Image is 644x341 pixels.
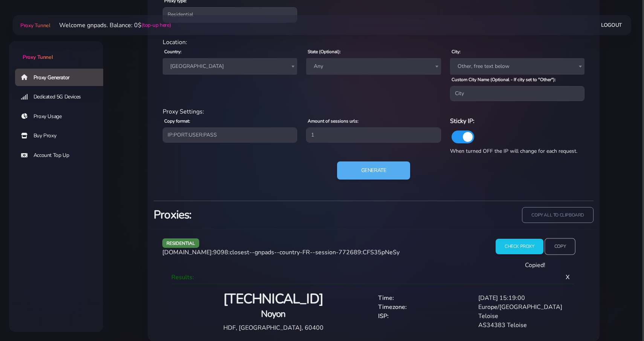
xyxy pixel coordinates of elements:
[607,304,635,332] iframe: Webchat Widget
[50,21,171,30] li: Welcome gnpads. Balance: 0$
[450,86,584,101] input: City
[158,38,589,47] div: Location:
[9,41,103,61] a: Proxy Tunnel
[163,58,297,75] span: France
[496,239,543,254] input: Check Proxy
[455,61,580,72] span: Other, free text below
[162,248,400,257] span: [DOMAIN_NAME]:9098:closest--gnpads--country-FR--session-772689:CFS35pNeSy
[474,293,574,303] div: [DATE] 15:19:00
[15,127,109,144] a: Buy Proxy
[15,88,109,106] a: Dedicated 5G Devices
[142,21,171,29] a: (top-up here)
[20,22,50,29] span: Proxy Tunnel
[560,267,576,287] span: X
[177,290,369,308] h2: [TECHNICAL_ID]
[19,19,50,31] a: Proxy Tunnel
[374,303,474,312] div: Timezone:
[450,58,584,75] span: Other, free text below
[450,147,577,155] span: When turned OFF the IP will change for each request.
[162,238,199,248] span: residential
[177,308,369,320] h4: Noyon
[167,61,293,72] span: France
[308,48,341,55] label: State (Optional):
[374,293,474,303] div: Time:
[452,48,461,55] label: City:
[23,54,53,61] span: Proxy Tunnel
[474,303,574,312] div: Europe/[GEOGRAPHIC_DATA]
[223,324,324,332] span: HDF, [GEOGRAPHIC_DATA], 60400
[545,238,575,255] input: Copy
[15,69,109,86] a: Proxy Generator
[474,312,574,321] div: Teloise
[601,18,622,32] a: Logout
[337,161,411,180] button: Generate
[164,48,182,55] label: Country:
[525,261,545,269] span: Copied!
[474,321,574,330] div: AS34383 Teloise
[171,273,194,281] span: Results:
[450,116,584,126] h6: Sticky IP:
[308,118,359,124] label: Amount of sessions urls:
[164,118,190,124] label: Copy format:
[452,76,556,83] label: Custom City Name (Optional - If city set to "Other"):
[522,207,594,223] input: copy all to clipboard
[158,107,589,116] div: Proxy Settings:
[311,61,436,72] span: Any
[15,108,109,125] a: Proxy Usage
[374,312,474,321] div: ISP:
[154,207,369,223] h3: Proxies:
[306,58,441,75] span: Any
[15,147,109,164] a: Account Top Up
